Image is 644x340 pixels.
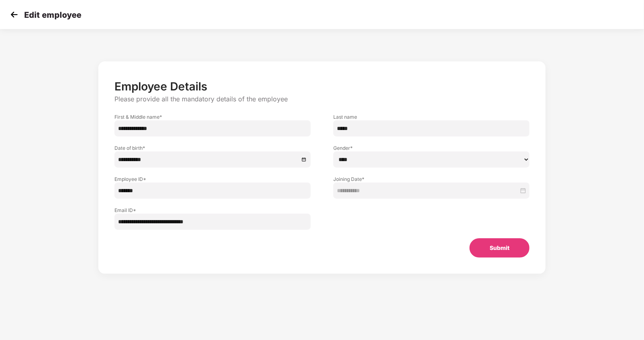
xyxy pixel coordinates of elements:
[114,113,311,120] label: First & Middle name
[114,207,311,214] label: Email ID
[114,145,311,151] label: Date of birth
[333,145,530,151] label: Gender
[114,80,530,93] p: Employee Details
[333,176,530,183] label: Joining Date
[333,113,530,120] label: Last name
[24,10,81,20] p: Edit employee
[114,176,311,183] label: Employee ID
[8,8,20,21] img: svg+xml;base64,PHN2ZyB4bWxucz0iaHR0cDovL3d3dy53My5vcmcvMjAwMC9zdmciIHdpZHRoPSIzMCIgaGVpZ2h0PSIzMC...
[469,238,530,258] button: Submit
[114,95,530,103] p: Please provide all the mandatory details of the employee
